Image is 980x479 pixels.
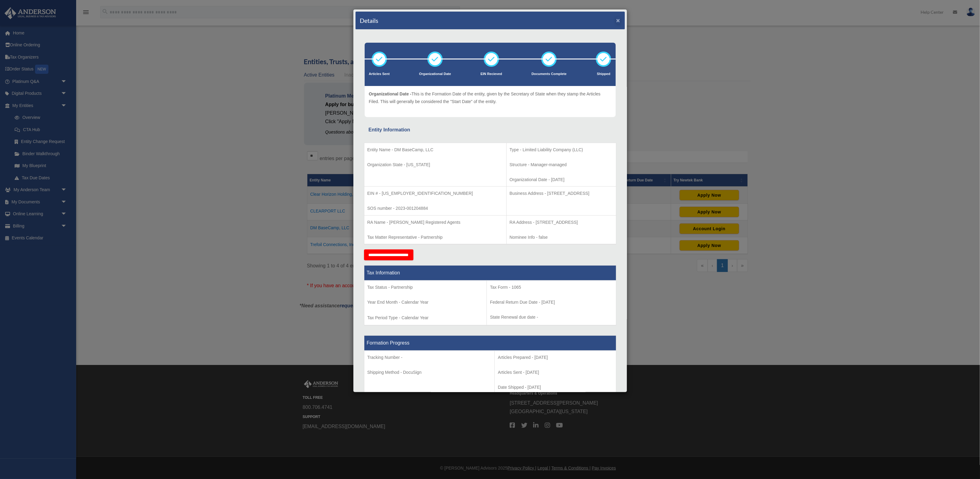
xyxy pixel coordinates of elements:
[369,126,612,134] div: Entity Information
[490,298,613,306] p: Federal Return Due Date - [DATE]
[510,161,613,169] p: Structure - Manager-managed
[498,354,613,361] p: Articles Prepared - [DATE]
[596,71,611,77] p: Shipped
[510,219,613,226] p: RA Address - [STREET_ADDRESS]
[367,219,503,226] p: RA Name - [PERSON_NAME] Registered Agents
[480,71,502,77] p: EIN Recieved
[490,284,613,291] p: Tax Form - 1065
[367,284,484,291] p: Tax Status - Partnership
[367,190,503,197] p: EIN # - [US_EMPLOYER_IDENTIFICATION_NUMBER]
[369,91,412,96] span: Organizational Date -
[367,161,503,169] p: Organization State - [US_STATE]
[367,298,484,306] p: Year End Month - Calendar Year
[367,234,503,241] p: Tax Matter Representative - Partnership
[367,369,492,376] p: Shipping Method - DocuSign
[616,17,620,23] button: ×
[367,205,503,212] p: SOS number - 2023-001204884
[490,313,613,321] p: State Renewal due date -
[498,384,613,391] p: Date Shipped - [DATE]
[367,354,492,361] p: Tracking Number -
[498,369,613,376] p: Articles Sent - [DATE]
[510,146,613,154] p: Type - Limited Liability Company (LLC)
[360,16,379,25] h4: Details
[364,281,487,326] td: Tax Period Type - Calendar Year
[510,190,613,197] p: Business Address - [STREET_ADDRESS]
[369,90,611,105] p: This is the Formation Date of the entity, given by the Secretary of State when they stamp the Art...
[532,71,567,77] p: Documents Complete
[364,266,616,281] th: Tax Information
[367,146,503,154] p: Entity Name - DM BaseCamp, LLC
[419,71,451,77] p: Organizational Date
[510,176,613,184] p: Organizational Date - [DATE]
[369,71,390,77] p: Articles Sent
[364,336,616,351] th: Formation Progress
[510,234,613,241] p: Nominee Info - false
